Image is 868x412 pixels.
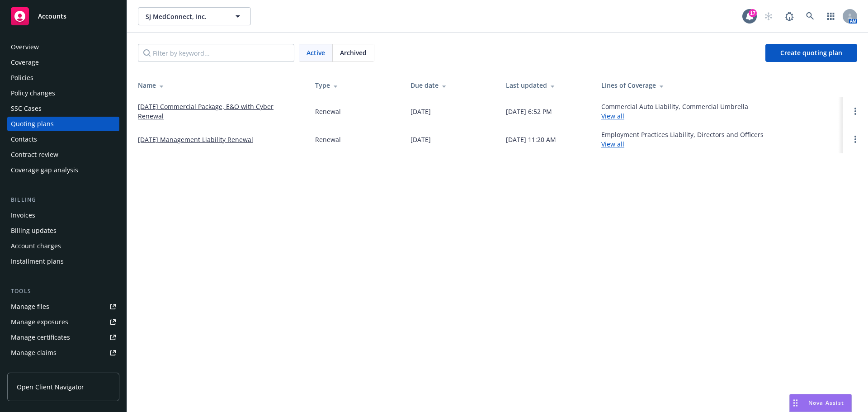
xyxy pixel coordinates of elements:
[11,330,70,345] div: Manage certificates
[11,40,39,54] div: Overview
[7,208,119,223] a: Invoices
[506,81,587,90] div: Last updated
[7,86,119,100] a: Policy changes
[765,44,857,62] a: Create quoting plan
[7,101,119,116] a: SSC Cases
[7,55,119,70] a: Coverage
[7,117,119,131] a: Quoting plans
[315,135,341,144] div: Renewal
[7,287,119,296] div: Tools
[759,7,778,25] a: Start snowing
[11,117,54,131] div: Quoting plans
[11,239,61,253] div: Account charges
[749,9,757,17] div: 17
[410,81,491,90] div: Due date
[11,223,57,238] div: Billing updates
[307,48,325,57] span: Active
[7,299,119,314] a: Manage files
[601,81,835,90] div: Lines of Coverage
[7,71,119,85] a: Policies
[7,132,119,147] a: Contacts
[7,239,119,253] a: Account charges
[11,101,42,116] div: SSC Cases
[11,315,68,329] div: Manage exposures
[506,135,556,144] div: [DATE] 11:20 AM
[7,147,119,162] a: Contract review
[11,55,39,70] div: Coverage
[11,71,33,85] div: Policies
[11,208,35,223] div: Invoices
[11,361,53,375] div: Manage BORs
[7,40,119,54] a: Overview
[7,361,119,375] a: Manage BORs
[11,299,49,314] div: Manage files
[138,102,301,121] a: [DATE] Commercial Package, E&O with Cyber Renewal
[138,44,294,62] input: Filter by keyword...
[7,315,119,329] a: Manage exposures
[11,163,78,177] div: Coverage gap analysis
[38,13,66,20] span: Accounts
[138,7,251,25] button: SJ MedConnect, Inc.
[11,147,58,162] div: Contract review
[17,382,84,392] span: Open Client Navigator
[780,7,798,25] a: Report a Bug
[7,4,119,29] a: Accounts
[7,346,119,360] a: Manage claims
[11,254,64,269] div: Installment plans
[601,112,624,120] a: View all
[850,134,861,145] a: Open options
[7,254,119,269] a: Installment plans
[315,81,396,90] div: Type
[850,106,861,117] a: Open options
[601,102,748,121] div: Commercial Auto Liability, Commercial Umbrella
[822,7,840,25] a: Switch app
[601,130,764,149] div: Employment Practices Liability, Directors and Officers
[410,107,431,116] div: [DATE]
[340,48,367,57] span: Archived
[11,346,57,360] div: Manage claims
[7,195,119,204] div: Billing
[11,86,55,100] div: Policy changes
[601,140,624,148] a: View all
[410,135,431,144] div: [DATE]
[789,394,852,412] button: Nova Assist
[780,48,842,57] span: Create quoting plan
[315,107,341,116] div: Renewal
[801,7,819,25] a: Search
[146,12,224,21] span: SJ MedConnect, Inc.
[7,163,119,177] a: Coverage gap analysis
[138,81,301,90] div: Name
[7,223,119,238] a: Billing updates
[790,394,801,412] div: Drag to move
[7,330,119,345] a: Manage certificates
[808,399,844,407] span: Nova Assist
[506,107,552,116] div: [DATE] 6:52 PM
[138,135,253,144] a: [DATE] Management Liability Renewal
[11,132,37,147] div: Contacts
